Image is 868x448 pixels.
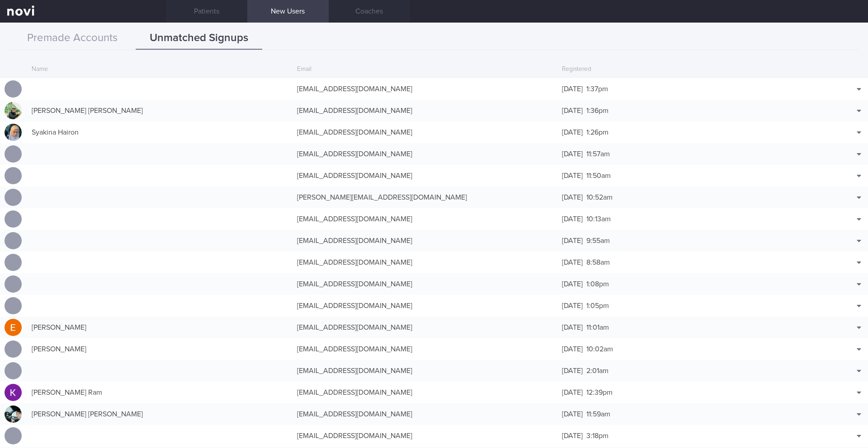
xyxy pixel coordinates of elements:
span: 1:08pm [586,280,609,288]
div: [EMAIL_ADDRESS][DOMAIN_NAME] [292,427,558,445]
div: [PERSON_NAME] Ram [27,383,292,401]
div: [PERSON_NAME] [27,340,292,358]
div: Email [292,61,558,78]
span: [DATE] [562,150,583,158]
span: 3:18pm [586,432,609,439]
div: [EMAIL_ADDRESS][DOMAIN_NAME] [292,405,558,423]
span: 11:57am [586,150,610,158]
span: 11:50am [586,172,611,179]
div: [EMAIL_ADDRESS][DOMAIN_NAME] [292,253,558,271]
div: [PERSON_NAME] [27,318,292,336]
div: [EMAIL_ADDRESS][DOMAIN_NAME] [292,80,558,98]
span: [DATE] [562,237,583,244]
div: [EMAIL_ADDRESS][DOMAIN_NAME] [292,362,558,380]
button: Unmatched Signups [136,27,262,50]
span: [DATE] [562,432,583,439]
span: [DATE] [562,129,583,136]
div: [EMAIL_ADDRESS][DOMAIN_NAME] [292,145,558,163]
span: [DATE] [562,259,583,266]
span: 8:58am [586,259,610,266]
span: [DATE] [562,389,583,396]
span: 10:02am [586,345,613,353]
span: 10:52am [586,194,613,201]
span: [DATE] [562,280,583,288]
span: 11:01am [586,324,609,331]
span: 10:13am [586,215,611,223]
div: [PERSON_NAME] [PERSON_NAME] [27,102,292,120]
span: 1:37pm [586,85,608,93]
span: 9:55am [586,237,610,244]
span: [DATE] [562,367,583,374]
div: Name [27,61,292,78]
span: [DATE] [562,302,583,309]
span: 11:59am [586,411,610,418]
span: [DATE] [562,411,583,418]
span: [DATE] [562,215,583,223]
div: [EMAIL_ADDRESS][DOMAIN_NAME] [292,232,558,250]
span: 1:36pm [586,107,609,114]
div: [EMAIL_ADDRESS][DOMAIN_NAME] [292,210,558,228]
span: [DATE] [562,324,583,331]
span: 1:05pm [586,302,609,309]
div: [EMAIL_ADDRESS][DOMAIN_NAME] [292,123,558,141]
div: Syakina Hairon [27,123,292,141]
div: Registered [557,61,823,78]
span: 12:39pm [586,389,613,396]
div: [EMAIL_ADDRESS][DOMAIN_NAME] [292,383,558,401]
div: [PERSON_NAME] [PERSON_NAME] [27,405,292,423]
div: [PERSON_NAME][EMAIL_ADDRESS][DOMAIN_NAME] [292,188,558,206]
div: [EMAIL_ADDRESS][DOMAIN_NAME] [292,275,558,293]
span: [DATE] [562,172,583,179]
span: [DATE] [562,85,583,93]
div: [EMAIL_ADDRESS][DOMAIN_NAME] [292,318,558,336]
div: [EMAIL_ADDRESS][DOMAIN_NAME] [292,297,558,315]
div: [EMAIL_ADDRESS][DOMAIN_NAME] [292,340,558,358]
div: [EMAIL_ADDRESS][DOMAIN_NAME] [292,102,558,120]
span: [DATE] [562,194,583,201]
button: Premade Accounts [9,27,136,50]
span: 1:26pm [586,129,609,136]
span: [DATE] [562,345,583,353]
span: 2:01am [586,367,609,374]
div: [EMAIL_ADDRESS][DOMAIN_NAME] [292,167,558,185]
span: [DATE] [562,107,583,114]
